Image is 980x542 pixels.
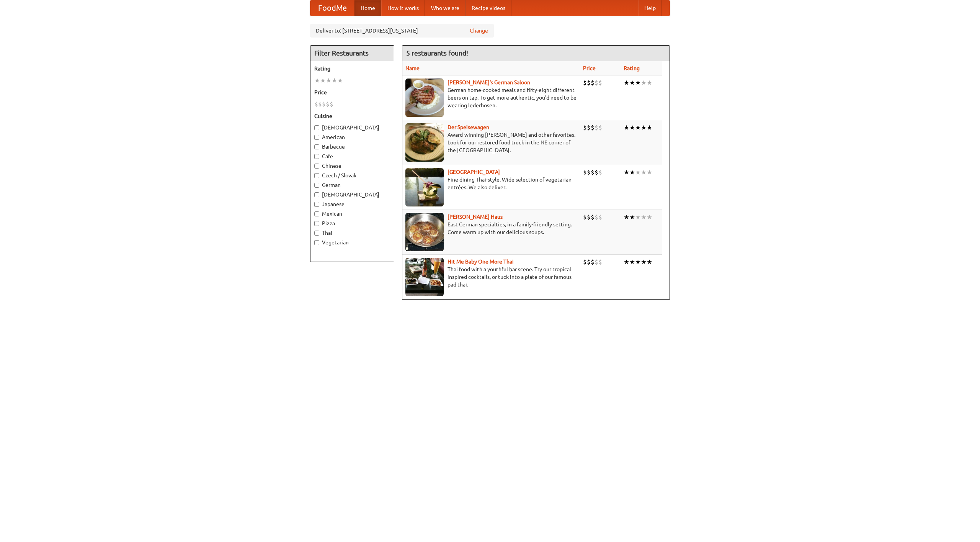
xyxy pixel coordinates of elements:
p: Thai food with a youthful bar scene. Try our tropical inspired cocktails, or tuck into a plate of... [405,265,577,288]
input: Thai [314,231,319,236]
li: ★ [647,79,652,87]
label: [DEMOGRAPHIC_DATA] [314,191,390,198]
li: ★ [629,258,635,266]
li: $ [326,100,330,108]
li: ★ [624,213,629,221]
li: ★ [320,76,326,85]
input: Czech / Slovak [314,173,319,178]
li: ★ [647,123,652,132]
li: ★ [647,258,652,266]
li: ★ [641,79,647,87]
input: German [314,183,319,188]
li: $ [330,100,333,108]
label: German [314,181,390,189]
li: ★ [635,258,641,266]
a: Rating [624,65,640,71]
a: Home [354,0,381,16]
p: German home-cooked meals and fifty-eight different beers on tap. To get more authentic, you'd nee... [405,86,577,109]
input: Barbecue [314,144,319,149]
p: Fine dining Thai-style. Wide selection of vegetarian entrées. We also deliver. [405,176,577,191]
p: East German specialties, in a family-friendly setting. Come warm up with our delicious soups. [405,221,577,236]
a: [GEOGRAPHIC_DATA] [448,169,500,175]
li: $ [587,168,591,177]
img: satay.jpg [405,168,444,206]
li: $ [583,79,587,87]
a: Hit Me Baby One More Thai [448,259,514,265]
input: American [314,135,319,140]
label: Pizza [314,219,390,227]
a: Who we are [425,0,465,16]
li: $ [598,258,602,266]
label: Japanese [314,200,390,208]
li: $ [591,79,595,87]
li: ★ [629,123,635,132]
li: ★ [647,168,652,177]
label: Barbecue [314,143,390,151]
li: $ [591,168,595,177]
li: ★ [635,168,641,177]
li: $ [591,213,595,221]
li: $ [598,79,602,87]
li: $ [591,258,595,266]
input: Mexican [314,211,319,216]
li: $ [587,258,591,266]
li: ★ [314,76,320,85]
a: Name [405,65,420,71]
li: ★ [326,76,332,85]
li: ★ [629,213,635,221]
p: Award-winning [PERSON_NAME] and other favorites. Look for our restored food truck in the NE corne... [405,131,577,154]
li: $ [322,100,326,108]
input: Chinese [314,164,319,169]
li: ★ [641,213,647,221]
li: ★ [624,123,629,132]
h5: Cuisine [314,112,390,120]
li: $ [587,123,591,132]
li: $ [591,123,595,132]
li: ★ [635,79,641,87]
li: ★ [635,123,641,132]
li: $ [583,123,587,132]
li: ★ [629,79,635,87]
label: Mexican [314,210,390,218]
a: Change [470,27,488,34]
li: ★ [337,76,343,85]
label: American [314,133,390,141]
h5: Rating [314,65,390,72]
a: [PERSON_NAME]'s German Saloon [448,79,530,85]
li: ★ [624,168,629,177]
img: babythai.jpg [405,258,444,296]
input: [DEMOGRAPHIC_DATA] [314,192,319,197]
li: $ [595,123,598,132]
div: Deliver to: [STREET_ADDRESS][US_STATE] [310,24,494,38]
label: Thai [314,229,390,237]
li: ★ [641,123,647,132]
input: [DEMOGRAPHIC_DATA] [314,125,319,130]
li: $ [314,100,318,108]
li: ★ [624,258,629,266]
li: ★ [641,168,647,177]
input: Vegetarian [314,240,319,245]
li: $ [583,168,587,177]
label: Vegetarian [314,239,390,246]
a: [PERSON_NAME] Haus [448,214,503,220]
label: [DEMOGRAPHIC_DATA] [314,124,390,131]
input: Pizza [314,221,319,226]
li: ★ [629,168,635,177]
li: ★ [624,79,629,87]
li: $ [598,213,602,221]
a: FoodMe [310,0,354,16]
h4: Filter Restaurants [310,46,394,61]
li: $ [595,258,598,266]
a: Der Speisewagen [448,124,489,130]
img: esthers.jpg [405,79,444,117]
img: speisewagen.jpg [405,123,444,162]
label: Czech / Slovak [314,172,390,179]
li: ★ [647,213,652,221]
li: ★ [332,76,337,85]
label: Cafe [314,152,390,160]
